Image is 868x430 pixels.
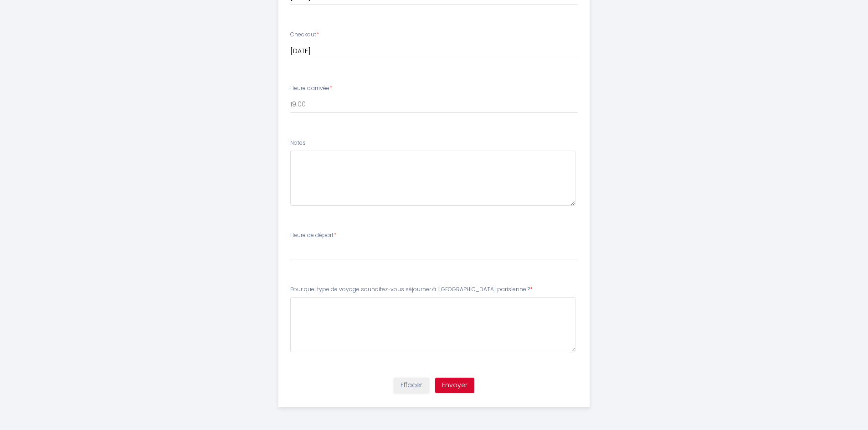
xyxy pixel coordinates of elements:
label: Notes [290,139,306,147]
label: Heure de départ [290,231,336,240]
button: Envoyer [435,378,474,393]
label: Checkout [290,30,319,39]
button: Effacer [394,378,429,393]
label: Heure d'arrivée [290,84,332,93]
label: Pour quel type de voyage souhaitez-vous séjourner à l'[GEOGRAPHIC_DATA] parisienne ? [290,285,533,294]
